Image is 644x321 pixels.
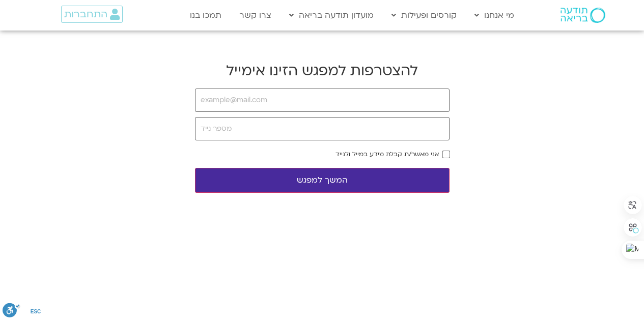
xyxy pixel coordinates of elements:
a: קורסים ופעילות [386,6,462,25]
img: תודעה בריאה [561,8,605,23]
a: צרו קשר [234,6,276,25]
a: התחברות [61,6,123,23]
a: מי אנחנו [469,6,519,25]
button: המשך למפגש [195,168,450,193]
input: example@mail.com [195,89,450,112]
input: מספר נייד [195,117,450,140]
span: התחברות [64,9,107,20]
label: אני מאשר/ת קבלת מידע במייל ולנייד [335,151,439,158]
a: תמכו בנו [185,6,227,25]
h2: להצטרפות למפגש הזינו אימייל [195,61,450,80]
a: מועדון תודעה בריאה [284,6,379,25]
